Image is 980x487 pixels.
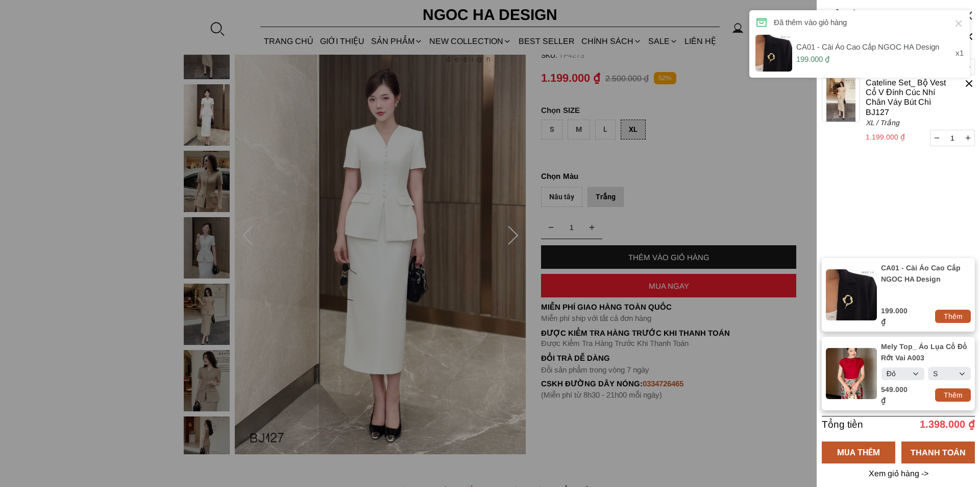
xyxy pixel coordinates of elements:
div: x1 [955,47,964,59]
h6: Tổng tiền [822,419,895,430]
a: Mely Top_ Áo Lụa Cổ Đổ Rớt Vai A003 [881,341,968,363]
p: 199.000 ₫ [881,305,914,328]
div: Thêm [935,389,971,401]
h5: GIỎ HÀNG [822,10,939,21]
div: Thêm [935,311,971,322]
div: CA01 - Cài Áo Cao Cấp NGOC HA Design [796,41,939,53]
div: MUA THÊM [822,446,895,459]
p: 549.000 ₫ [881,384,914,406]
p: 1.199.000 ₫ [866,131,949,143]
a: CA01 - Cài Áo Cao Cấp NGOC HA Design [881,262,968,285]
a: THANH TOÁN [901,442,975,463]
input: Quantity input [930,130,974,146]
img: CA01 - Cài Áo Cao Cấp NGOC HA Design [755,35,792,72]
a: Xem giỏ hàng -> [867,469,930,478]
p: XL / Trắng [866,117,952,128]
a: Cateline Set_ Bộ Vest Cổ V Đính Cúc Nhí Chân Váy Bút Chì BJ127 [866,78,952,117]
img: jpeg.jpeg [826,269,877,320]
img: png.png [826,348,877,399]
div: Đã thêm vào giỏ hàng [774,16,847,29]
p: 1.398.000 ₫ [914,418,975,430]
div: THANH TOÁN [901,446,975,458]
div: 199.000 ₫ [796,53,830,65]
img: jpeg.jpeg [822,78,860,122]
